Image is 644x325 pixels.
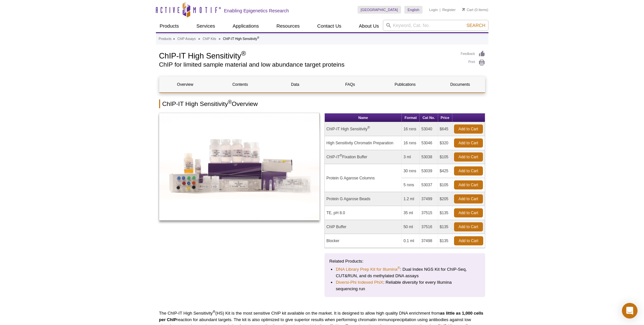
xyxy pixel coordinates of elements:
a: Data [269,77,321,92]
th: Price [438,113,452,122]
td: 37499 [420,192,438,206]
h1: ChIP-IT High Sensitivity [159,50,454,60]
td: 53046 [420,136,438,150]
h2: ChIP for limited sample material and low abundance target proteins [159,62,454,68]
td: $135 [438,234,452,248]
a: Diversi-Phi Indexed PhiX [336,279,383,286]
td: 50 ml [402,220,420,234]
a: English [404,6,423,14]
td: ChIP Buffer [325,220,402,234]
sup: ® [241,50,246,57]
button: Search [464,22,487,28]
sup: ® [257,36,259,39]
a: Resources [272,20,304,32]
td: TE, pH 8.0 [325,206,402,220]
a: Feedback [461,50,485,58]
input: Keyword, Cat. No. [383,20,488,31]
td: 37516 [420,220,438,234]
li: » [219,37,221,41]
li: : Dual Index NGS Kit for ChIP-Seq, CUT&RUN, and ds methylated DNA assays [336,266,474,279]
td: 53040 [420,122,438,136]
sup: ® [368,126,370,129]
li: ChIP-IT High Sensitivity [223,37,259,41]
a: FAQs [324,77,376,92]
a: Products [159,36,171,42]
td: Blocker [325,234,402,248]
td: 1.2 ml [402,192,420,206]
a: Services [193,20,219,32]
li: (0 items) [462,6,488,14]
a: Add to Cart [454,166,483,175]
td: $645 [438,122,452,136]
li: » [173,37,175,41]
th: Cat No. [420,113,438,122]
td: ChIP-IT Fixation Buffer [325,150,402,164]
a: Applications [229,20,263,32]
sup: ® [398,266,400,270]
a: Cart [462,7,474,12]
a: Products [156,20,183,32]
a: About Us [355,20,383,32]
td: $105 [438,178,452,192]
td: $425 [438,164,452,178]
a: Publications [379,77,431,92]
td: 0.1 ml [402,234,420,248]
a: ChIP Assays [177,36,196,42]
a: Register [442,7,456,12]
td: 5 rxns [402,178,420,192]
sup: ® [228,99,232,105]
sup: ® [213,310,215,314]
a: [GEOGRAPHIC_DATA] [358,6,401,14]
th: Name [325,113,402,122]
p: Related Products: [329,258,480,265]
td: Protein G Agarose Columns [325,164,402,192]
td: 37498 [420,234,438,248]
td: 35 ml [402,206,420,220]
td: $135 [438,220,452,234]
td: 53039 [420,164,438,178]
a: Add to Cart [454,222,483,231]
img: Your Cart [462,8,465,11]
h2: Enabling Epigenetics Research [224,8,289,14]
a: DNA Library Prep Kit for Illumina® [336,266,400,273]
td: 30 rxns [402,164,420,178]
a: Add to Cart [454,124,483,134]
li: » [198,37,200,41]
span: Search [466,23,485,28]
th: Format [402,113,420,122]
td: $135 [438,206,452,220]
sup: ® [340,154,342,157]
td: $105 [438,150,452,164]
td: $320 [438,136,452,150]
td: 16 rxns [402,136,420,150]
a: Documents [434,77,486,92]
a: Print [461,59,485,66]
a: Contact Us [313,20,345,32]
td: High Sensitivity Chromatin Preparation [325,136,402,150]
td: 37515 [420,206,438,220]
td: Protein G Agarose Beads [325,192,402,206]
h2: ChIP-IT High Sensitivity Overview [159,99,485,108]
a: ChIP Kits [203,36,216,42]
a: Add to Cart [454,152,483,162]
td: 53037 [420,178,438,192]
a: Overview [159,77,211,92]
a: Add to Cart [454,138,483,148]
a: Add to Cart [454,236,483,245]
a: Add to Cart [454,208,483,217]
td: $205 [438,192,452,206]
td: 3 ml [402,150,420,164]
a: Add to Cart [454,180,483,189]
td: 16 rxns [402,122,420,136]
a: Login [429,7,438,12]
li: : Reliable diversity for every Illumina sequencing run [336,279,474,292]
a: Contents [214,77,266,92]
a: Add to Cart [454,194,483,203]
li: | [440,6,441,14]
td: ChIP-IT High Sensitivity [325,122,402,136]
img: ChIP-IT High Sensitivity Kit [159,113,320,220]
div: Open Intercom Messenger [622,303,638,318]
td: 53038 [420,150,438,164]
